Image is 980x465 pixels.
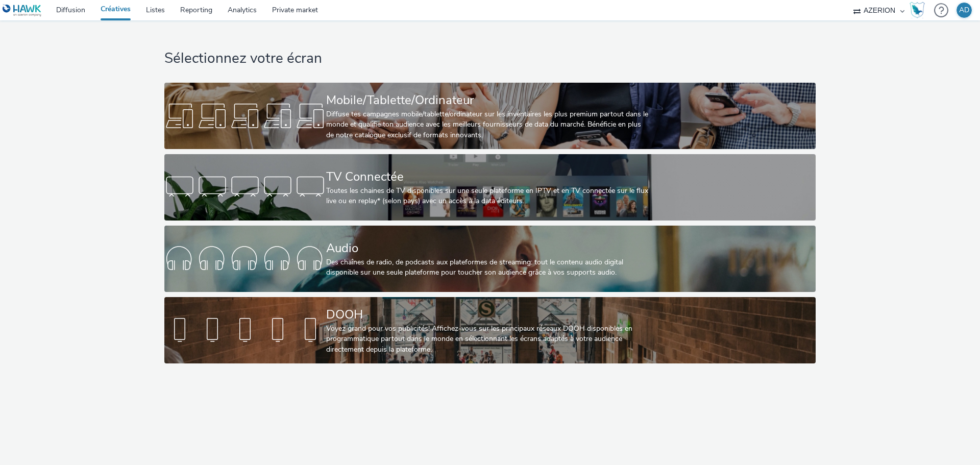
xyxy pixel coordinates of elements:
[910,2,925,18] img: Hawk Academy
[164,83,815,149] a: Mobile/Tablette/OrdinateurDiffuse tes campagnes mobile/tablette/ordinateur sur les inventaires le...
[164,154,815,221] a: TV ConnectéeToutes les chaines de TV disponibles sur une seule plateforme en IPTV et en TV connec...
[959,3,969,18] div: AD
[326,186,650,207] div: Toutes les chaines de TV disponibles sur une seule plateforme en IPTV et en TV connectée sur le f...
[164,226,815,292] a: AudioDes chaînes de radio, de podcasts aux plateformes de streaming: tout le contenu audio digita...
[326,91,650,109] div: Mobile/Tablette/Ordinateur
[164,49,815,68] h1: Sélectionnez votre écran
[326,109,650,140] div: Diffuse tes campagnes mobile/tablette/ordinateur sur les inventaires les plus premium partout dan...
[326,257,650,278] div: Des chaînes de radio, de podcasts aux plateformes de streaming: tout le contenu audio digital dis...
[326,324,650,355] div: Voyez grand pour vos publicités! Affichez-vous sur les principaux réseaux DOOH disponibles en pro...
[326,306,650,324] div: DOOH
[3,4,42,17] img: undefined Logo
[326,239,650,257] div: Audio
[164,297,815,363] a: DOOHVoyez grand pour vos publicités! Affichez-vous sur les principaux réseaux DOOH disponibles en...
[326,168,650,186] div: TV Connectée
[910,2,929,18] a: Hawk Academy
